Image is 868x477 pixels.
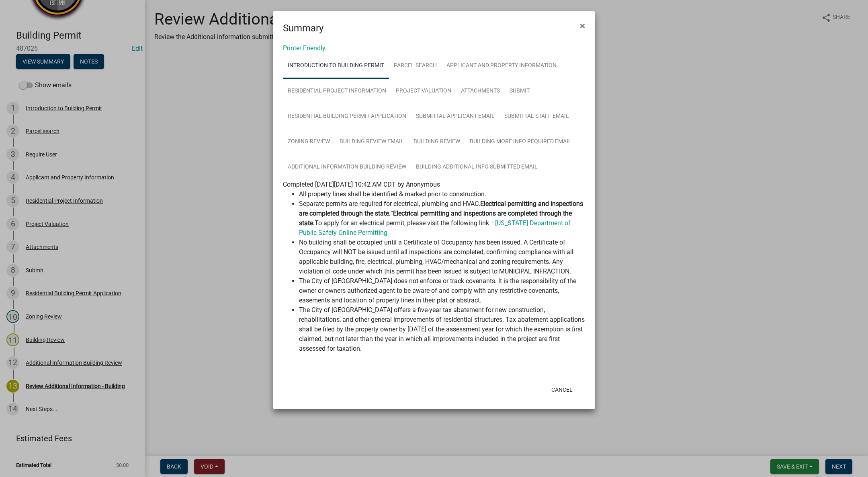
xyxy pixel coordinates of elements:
a: Submit [505,78,534,104]
h4: Summary [283,21,323,35]
li: No building shall be occupied until a Certificate of Occupancy has been issued. A Certificate of ... [299,238,585,276]
a: Additional Information Building Review [283,154,411,180]
li: The City of [GEOGRAPHIC_DATA] does not enforce or track covenants. It is the responsibility of th... [299,276,585,305]
button: Close [573,14,592,37]
a: Building More Info Required Email [465,129,576,155]
a: Printer Friendly [283,44,325,52]
a: Building Review Email [335,129,409,155]
a: Applicant and Property Information [442,53,561,79]
li: All property lines shall be identified & marked prior to construction. [299,189,585,199]
a: Introduction to Building Permit [283,53,389,79]
strong: Electrical permitting and inspections are completed through the state. [299,210,572,227]
span: Completed [DATE][DATE] 10:42 AM CDT by Anonymous [283,181,440,188]
a: Residential Project Information [283,78,391,104]
a: Building Review [409,129,465,155]
li: Separate permits are required for electrical, plumbing and HVAC. “ To apply for an electrical per... [299,199,585,238]
a: Parcel search [389,53,442,79]
button: Cancel [545,382,579,397]
a: Zoning Review [283,129,335,155]
a: Residential Building Permit Application [283,104,411,130]
span: × [580,20,585,31]
a: Submittal Applicant Email [411,104,500,130]
a: Attachments [456,78,505,104]
a: Building Additional Info submitted Email [411,154,542,180]
li: The City of [GEOGRAPHIC_DATA] offers a five-year tax abatement for new construction, rehabilitati... [299,305,585,354]
a: Submittal Staff Email [500,104,574,130]
a: Project Valuation [391,78,456,104]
